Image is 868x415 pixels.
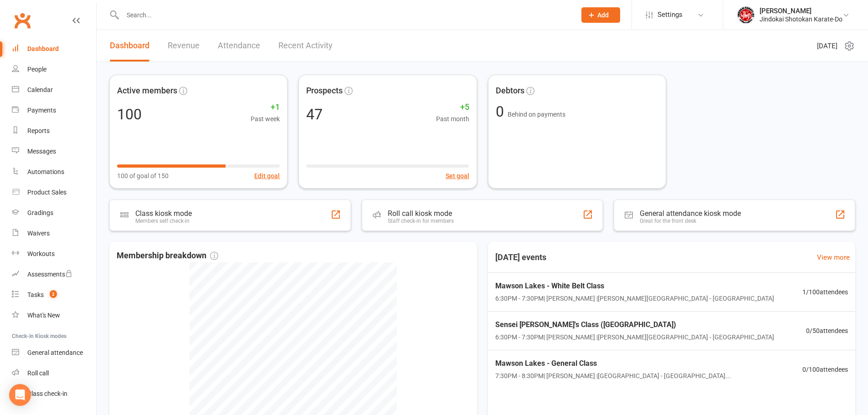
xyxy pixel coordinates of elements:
[50,290,57,298] span: 2
[27,148,56,155] div: Messages
[27,168,64,175] div: Automations
[117,107,142,122] div: 100
[446,171,469,181] button: Set goal
[27,189,67,196] div: Product Sales
[495,293,774,303] span: 6:30PM - 7:30PM | [PERSON_NAME] | [PERSON_NAME][GEOGRAPHIC_DATA] - [GEOGRAPHIC_DATA]
[12,100,96,121] a: Payments
[27,86,53,93] div: Calendar
[306,107,323,122] div: 47
[27,66,46,73] div: People
[12,141,96,162] a: Messages
[817,252,850,263] a: View more
[12,162,96,182] a: Automations
[254,171,280,181] button: Edit goal
[760,7,842,15] div: [PERSON_NAME]
[495,371,731,381] span: 7:30PM - 8:30PM | [PERSON_NAME] | [GEOGRAPHIC_DATA] - [GEOGRAPHIC_DATA]...
[802,287,848,297] span: 1 / 100 attendees
[117,171,169,181] span: 100 of goal of 150
[12,203,96,223] a: Gradings
[251,101,280,114] span: +1
[597,11,609,19] span: Add
[27,349,83,356] div: General attendance
[12,39,96,59] a: Dashboard
[496,103,508,120] span: 0
[251,114,280,124] span: Past week
[27,250,55,257] div: Workouts
[110,30,149,61] a: Dashboard
[760,15,842,23] div: Jindokai Shotokan Karate-Do
[12,59,96,80] a: People
[135,218,192,224] div: Members self check-in
[117,249,218,262] span: Membership breakdown
[27,45,59,52] div: Dashboard
[640,209,741,218] div: General attendance kiosk mode
[27,271,72,278] div: Assessments
[581,7,620,23] button: Add
[496,84,524,97] span: Debtors
[12,343,96,363] a: General attendance kiosk mode
[27,312,60,319] div: What's New
[657,5,683,25] span: Settings
[436,114,469,124] span: Past month
[388,218,454,224] div: Staff check-in for members
[27,390,67,397] div: Class check-in
[135,209,192,218] div: Class kiosk mode
[508,111,565,118] span: Behind on payments
[495,332,774,342] span: 6:30PM - 7:30PM | [PERSON_NAME] | [PERSON_NAME][GEOGRAPHIC_DATA] - [GEOGRAPHIC_DATA]
[120,9,570,21] input: Search...
[12,182,96,203] a: Product Sales
[388,209,454,218] div: Roll call kiosk mode
[12,244,96,264] a: Workouts
[802,364,848,374] span: 0 / 100 attendees
[306,84,343,97] span: Prospects
[488,249,554,266] h3: [DATE] events
[9,384,31,406] div: Open Intercom Messenger
[278,30,333,61] a: Recent Activity
[436,101,469,114] span: +5
[12,80,96,100] a: Calendar
[495,280,774,292] span: Mawson Lakes - White Belt Class
[495,358,731,369] span: Mawson Lakes - General Class
[737,6,755,24] img: thumb_image1661986740.png
[11,9,34,32] a: Clubworx
[27,107,56,114] div: Payments
[12,223,96,244] a: Waivers
[817,41,837,51] span: [DATE]
[218,30,260,61] a: Attendance
[27,127,50,134] div: Reports
[12,121,96,141] a: Reports
[12,264,96,285] a: Assessments
[117,84,177,97] span: Active members
[12,363,96,384] a: Roll call
[27,230,50,237] div: Waivers
[27,369,49,377] div: Roll call
[640,218,741,224] div: Great for the front desk
[806,326,848,336] span: 0 / 50 attendees
[12,384,96,404] a: Class kiosk mode
[168,30,200,61] a: Revenue
[12,305,96,326] a: What's New
[27,209,53,216] div: Gradings
[12,285,96,305] a: Tasks 2
[495,319,774,331] span: Sensei [PERSON_NAME]'s Class ([GEOGRAPHIC_DATA])
[27,291,44,298] div: Tasks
